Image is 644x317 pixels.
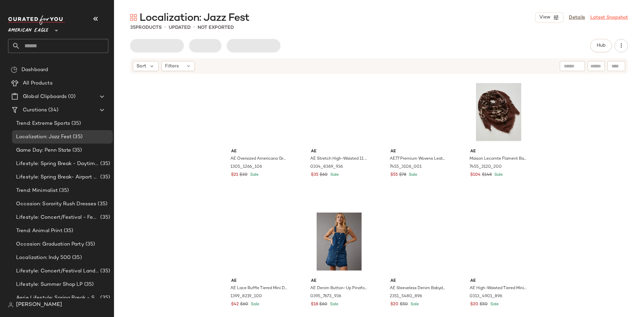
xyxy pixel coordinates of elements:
span: Localization: Jazz Fest [16,133,71,141]
span: American Eagle [8,23,48,35]
span: Lifestyle: Concert/Festival Landing Page [16,267,99,275]
span: $60 [320,172,328,178]
span: Maison Lecomte Flament Bandana Scarf [470,156,526,162]
span: 0313_4901_896 [470,294,502,300]
span: 1305_1266_106 [230,164,262,170]
span: Lifestyle: Concert/Festival - Femme [16,214,99,221]
span: $42 [231,302,239,308]
span: Sale [409,302,419,307]
span: Sale [250,302,259,307]
a: Details [569,14,585,21]
span: AE [231,278,288,284]
span: Sale [329,302,338,307]
span: $35 [311,172,318,178]
span: $60 [319,302,327,308]
span: AE Sleeveless Denim Babydoll Top [390,285,446,292]
span: $50 [400,302,408,308]
span: Lifestyle: Summer Shop LP [16,281,83,288]
p: updated [169,24,191,31]
span: $55 [390,172,398,178]
span: AE [311,149,368,155]
img: 0395_7673_936_of [306,208,373,275]
span: Occasion: Graduation Party [16,241,84,248]
span: (35) [71,133,83,141]
img: 7455_3120_200_f [465,78,532,146]
span: Sort [137,63,146,70]
p: Not Exported [198,24,234,31]
span: Trend: Minimalist [16,187,58,195]
span: Sale [249,173,259,177]
span: Aerie Lifestyle: Spring Break - Sporty [16,294,99,302]
span: • [193,23,195,32]
span: AE [390,278,447,284]
span: Localization: Indy 500 [16,254,71,262]
span: (35) [71,254,82,262]
span: Curations [23,106,47,114]
span: (35) [99,173,110,181]
span: Sale [408,173,417,177]
button: Hub [590,39,612,52]
span: (35) [58,187,69,195]
img: svg%3e [130,14,137,21]
span: Trend: Animal Print [16,227,62,235]
span: All Products [23,80,53,87]
span: $30 [239,172,248,178]
span: $20 [470,302,478,308]
span: $18 [311,302,318,308]
span: AE [231,149,288,155]
span: Game Day: Penn State [16,147,71,154]
span: $50 [480,302,488,308]
span: (0) [67,93,75,101]
span: AE Denim Button-Up Pinafore Dress [310,285,367,292]
span: Dashboard [21,66,48,74]
span: $60 [240,302,248,308]
span: Lifestyle: Spring Break - Daytime Casual [16,160,99,168]
span: AE [470,278,527,284]
span: $148 [482,172,492,178]
span: 2351_5480_896 [390,294,422,300]
span: $20 [390,302,398,308]
span: • [164,23,166,32]
span: Occasion: Sorority Rush Dresses [16,200,96,208]
span: (35) [99,214,110,221]
span: Filters [165,63,179,70]
span: (35) [83,281,94,288]
span: AE Lace Ruffle Tiered Mini Dress [230,285,287,292]
span: (35) [99,294,110,302]
span: (34) [47,106,58,114]
span: AE [390,149,447,155]
span: (35) [96,200,107,208]
span: AE Stretch High-Waisted 11 Denim Trouser Short [310,156,367,162]
span: AE [470,149,527,155]
span: (35) [99,267,110,275]
span: Sale [489,302,499,307]
span: [PERSON_NAME] [16,301,62,309]
img: svg%3e [8,302,13,308]
span: $104 [470,172,481,178]
span: AE High-Waisted Tiered Mini Skort [470,285,526,292]
span: (35) [71,147,82,154]
span: $21 [231,172,238,178]
span: Global Clipboards [23,93,67,101]
img: svg%3e [11,66,17,73]
span: View [539,15,550,20]
span: Hub [596,43,606,48]
div: Products [130,24,162,31]
span: 7455_3120_200 [470,164,502,170]
span: 0395_7673_936 [310,294,341,300]
span: (35) [62,227,73,235]
span: Sale [493,173,503,177]
span: 35 [130,25,136,30]
span: AE Oversized Americana Graphic T-Shirt [230,156,287,162]
span: (35) [84,241,95,248]
span: Localization: Jazz Fest [140,11,249,25]
span: AE [311,278,368,284]
span: Lifestyle: Spring Break- Airport Style [16,173,99,181]
span: 7455_3106_001 [390,164,422,170]
span: AE77 Premium Wovens Leather Belt [390,156,446,162]
span: Sale [329,173,339,177]
span: Trend: Extreme Sports [16,120,70,127]
span: (35) [99,160,110,168]
img: cfy_white_logo.C9jOOHJF.svg [8,15,65,25]
button: View [535,12,563,22]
